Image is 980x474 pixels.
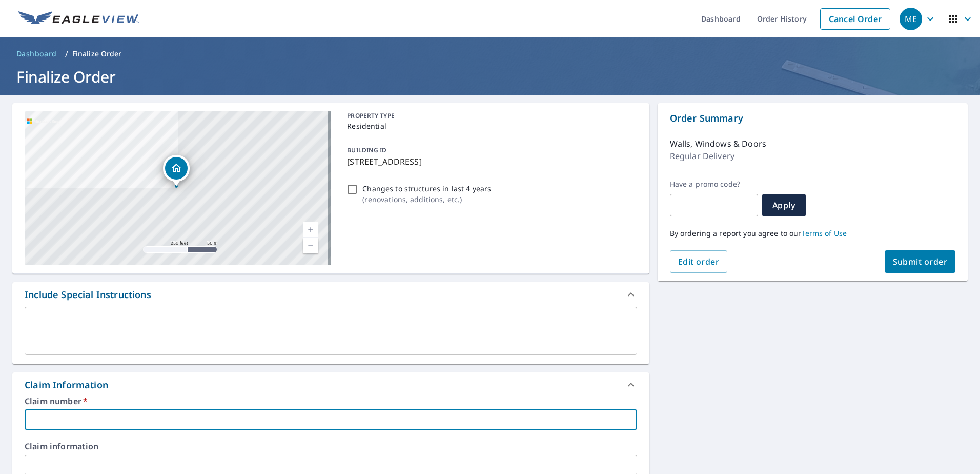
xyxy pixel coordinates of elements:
[16,49,57,59] span: Dashboard
[65,48,68,60] li: /
[12,66,968,87] h1: Finalize Order
[802,228,847,238] a: Terms of Use
[303,222,318,238] a: Current Level 17, Zoom In
[670,180,758,189] label: Have a promo code?
[670,250,728,273] button: Edit order
[900,8,922,30] div: ME
[303,238,318,253] a: Current Level 17, Zoom Out
[670,229,955,238] p: By ordering a report you agree to our
[163,155,190,187] div: Dropped pin, building 1, Residential property, 736 S Monterey Ave Villa Park, IL 60181
[18,11,139,27] img: EV Logo
[670,111,955,125] p: Order Summary
[770,200,798,211] span: Apply
[12,282,649,307] div: Include Special Instructions
[12,372,649,397] div: Claim Information
[678,256,720,267] span: Edit order
[362,194,491,205] p: ( renovations, additions, etc. )
[25,378,108,392] div: Claim Information
[347,121,632,131] p: Residential
[347,111,632,121] p: PROPERTY TYPE
[820,8,890,30] a: Cancel Order
[885,250,956,273] button: Submit order
[893,256,948,267] span: Submit order
[362,183,491,194] p: Changes to structures in last 4 years
[12,46,61,62] a: Dashboard
[670,150,734,162] p: Regular Delivery
[347,146,386,154] p: BUILDING ID
[670,137,766,150] p: Walls, Windows & Doors
[12,46,968,62] nav: breadcrumb
[25,288,151,302] div: Include Special Instructions
[762,194,806,216] button: Apply
[25,442,637,450] label: Claim information
[347,155,632,168] p: [STREET_ADDRESS]
[25,397,637,405] label: Claim number
[72,49,122,59] p: Finalize Order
